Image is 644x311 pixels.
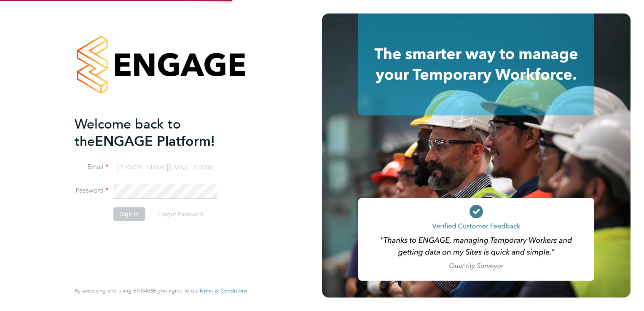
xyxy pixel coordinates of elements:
button: Sign In [113,207,145,221]
span: Welcome back to the [75,116,181,150]
button: Forgot Password [151,207,210,221]
span: By accessing and using ENGAGE you agree to our [75,287,247,294]
input: Enter your work email... [113,160,217,175]
label: Password [75,186,108,195]
a: Terms & Conditions [199,287,247,294]
h2: ENGAGE Platform! [75,115,239,150]
label: Email [75,163,108,172]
